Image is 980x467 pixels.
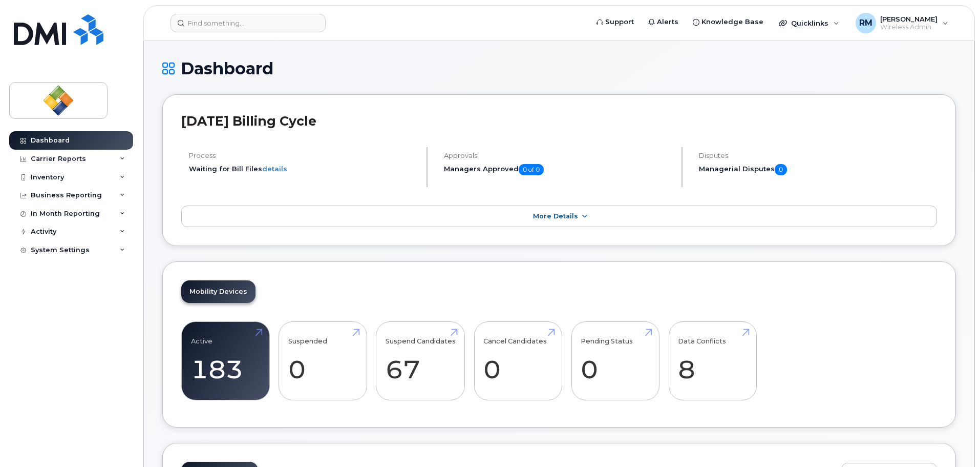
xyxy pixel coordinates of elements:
[699,164,937,175] h5: Managerial Disputes
[444,164,673,175] h5: Managers Approved
[483,327,552,395] a: Cancel Candidates 0
[386,327,456,395] a: Suspend Candidates 67
[162,59,956,77] h1: Dashboard
[189,164,418,174] li: Waiting for Bill Files
[775,164,787,175] span: 0
[444,152,673,159] h4: Approvals
[533,212,578,220] span: More Details
[581,327,650,395] a: Pending Status 0
[181,113,937,129] h2: [DATE] Billing Cycle
[191,327,260,395] a: Active 183
[288,327,357,395] a: Suspended 0
[678,327,747,395] a: Data Conflicts 8
[189,152,418,159] h4: Process
[699,152,937,159] h4: Disputes
[262,165,287,173] a: details
[181,280,255,303] a: Mobility Devices
[519,164,544,175] span: 0 of 0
